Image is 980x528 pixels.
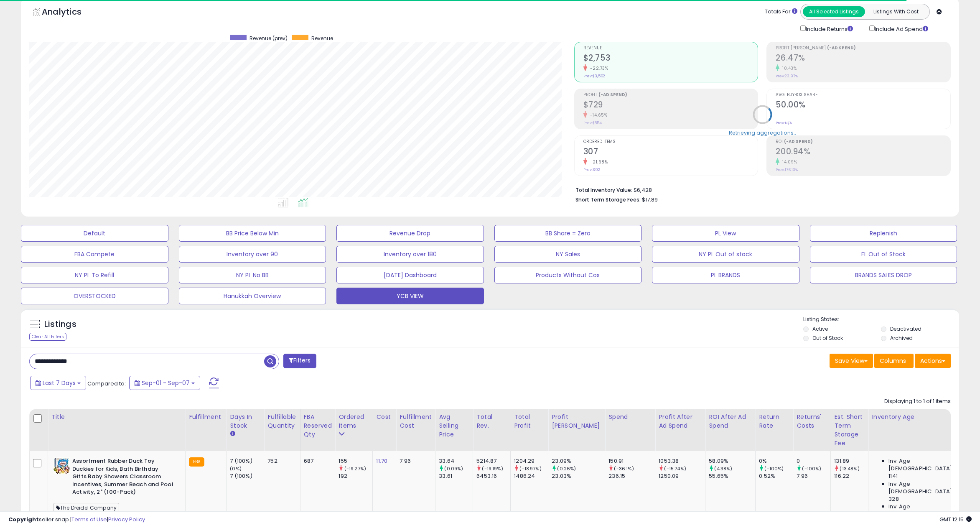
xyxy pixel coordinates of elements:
[179,288,326,304] button: Hanukkah Overview
[888,457,965,472] span: Inv. Age [DEMOGRAPHIC_DATA]:
[344,465,366,472] small: (-19.27%)
[43,379,76,387] span: Last 7 Days
[652,267,799,283] button: PL BRANDS
[142,379,190,387] span: Sep-01 - Sep-07
[189,413,223,421] div: Fulfillment
[400,413,432,430] div: Fulfillment Cost
[336,267,484,283] button: [DATE] Dashboard
[652,246,799,263] button: NY PL Out of stock
[608,457,655,465] div: 150.91
[267,413,296,430] div: Fulfillable Quantity
[890,325,921,332] label: Deactivated
[939,515,972,523] span: 2025-09-15 12:15 GMT
[179,267,326,283] button: NY PL No BB
[494,267,642,283] button: Products Without Cos
[659,472,705,480] div: 1250.09
[179,225,326,242] button: BB Price Below Min
[21,288,168,304] button: OVERSTOCKED
[514,457,548,465] div: 1204.29
[29,333,66,341] div: Clear All Filters
[8,516,145,524] div: seller snap | |
[552,413,601,430] div: Profit [PERSON_NAME]
[53,503,119,513] span: The Dreidel Company
[865,6,927,17] button: Listings With Cost
[709,472,755,480] div: 55.65%
[339,457,372,465] div: 155
[803,316,959,324] p: Listing States:
[108,515,145,523] a: Privacy Policy
[794,24,863,33] div: Include Returns
[311,35,333,42] span: Revenue
[482,465,503,472] small: (-19.19%)
[812,334,843,342] label: Out of Stock
[552,457,605,465] div: 23.09%
[797,472,830,480] div: 7.96
[336,288,484,304] button: YCB VIEW
[884,398,951,406] div: Displaying 1 to 1 of 1 items
[514,472,548,480] div: 1486.24
[21,267,168,283] button: NY PL To Refill
[44,319,76,330] h5: Listings
[53,457,70,474] img: 51vHxj8YCcL._SL40_.jpg
[267,457,293,465] div: 752
[810,225,957,242] button: Replenish
[514,413,545,430] div: Total Profit
[439,457,473,465] div: 33.64
[476,413,507,430] div: Total Rev.
[729,129,796,136] div: Retrieving aggregations..
[709,413,752,430] div: ROI After Ad Spend
[888,472,898,480] span: 1141
[863,24,942,33] div: Include Ad Spend
[834,457,868,465] div: 131.89
[888,503,965,518] span: Inv. Age [DEMOGRAPHIC_DATA]:
[494,225,642,242] button: BB Share = Zero
[765,8,797,16] div: Totals For
[494,246,642,263] button: NY Sales
[664,465,686,472] small: (-15.74%)
[810,267,957,283] button: BRANDS SALES DROP
[439,472,473,480] div: 33.61
[476,457,510,465] div: 5214.87
[759,457,793,465] div: 0%
[376,457,387,465] a: 11.70
[87,380,126,388] span: Compared to:
[30,376,86,390] button: Last 7 Days
[339,472,372,480] div: 192
[759,413,789,430] div: Return Rate
[72,457,174,498] b: Assortment Rubber Duck Toy Duckies for Kids, Bath Birthday Gifts Baby Showers Classroom Incentive...
[557,465,576,472] small: (0.26%)
[709,457,755,465] div: 58.09%
[179,246,326,263] button: Inventory over 90
[759,472,793,480] div: 0.52%
[830,354,873,368] button: Save View
[797,457,830,465] div: 0
[659,413,702,430] div: Profit After Ad Spend
[439,413,469,439] div: Avg Selling Price
[810,246,957,263] button: FL Out of Stock
[249,35,288,42] span: Revenue (prev)
[230,465,242,472] small: (0%)
[230,430,235,438] small: Days In Stock.
[189,457,204,467] small: FBA
[476,472,510,480] div: 6453.16
[42,6,98,20] h5: Analytics
[51,413,182,421] div: Title
[21,246,168,263] button: FBA Compete
[608,413,652,421] div: Spend
[888,495,899,503] span: 328
[834,413,865,448] div: Est. Short Term Storage Fee
[608,472,655,480] div: 236.15
[714,465,732,472] small: (4.38%)
[444,465,463,472] small: (0.09%)
[915,354,951,368] button: Actions
[304,413,332,439] div: FBA Reserved Qty
[376,413,392,421] div: Cost
[614,465,634,472] small: (-36.1%)
[129,376,200,390] button: Sep-01 - Sep-07
[803,6,865,17] button: All Selected Listings
[230,457,264,465] div: 7 (100%)
[764,465,784,472] small: (-100%)
[834,472,868,480] div: 116.22
[888,480,965,495] span: Inv. Age [DEMOGRAPHIC_DATA]:
[872,413,968,421] div: Inventory Age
